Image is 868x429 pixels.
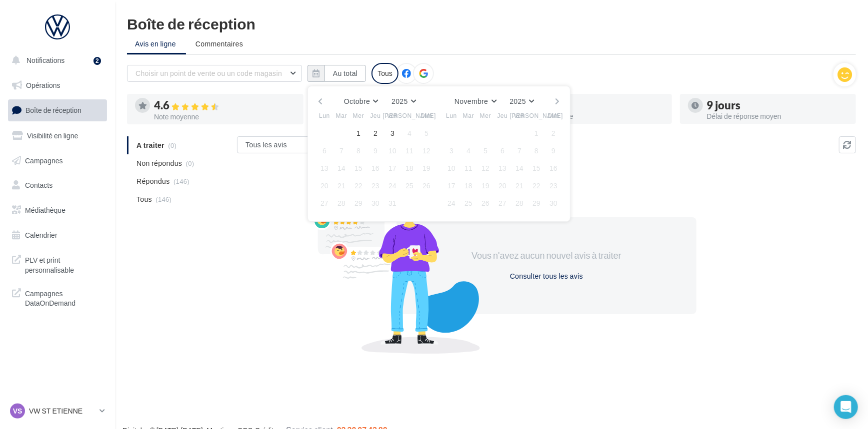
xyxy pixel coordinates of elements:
button: 26 [478,196,493,211]
button: 11 [402,143,417,158]
span: Dim [547,111,559,120]
span: (146) [173,177,189,185]
button: 16 [546,161,561,176]
div: 9 jours [707,100,848,111]
a: VS VW ST ETIENNE [8,402,107,421]
span: Dim [420,111,432,120]
button: 3 [385,126,400,141]
button: 16 [368,161,383,176]
span: Boîte de réception [25,106,81,114]
button: 21 [512,178,527,193]
span: Jeu [497,111,507,120]
span: Choisir un point de vente ou un code magasin [135,69,282,77]
button: 28 [512,196,527,211]
button: 1 [351,126,366,141]
button: 23 [546,178,561,193]
a: Campagnes [6,150,109,171]
button: 9 [368,143,383,158]
div: 100 % [522,100,664,111]
button: 1 [529,126,544,141]
button: 22 [529,178,544,193]
span: Campagnes DataOnDemand [25,287,103,308]
button: 20 [495,178,510,193]
button: 8 [529,143,544,158]
button: 13 [317,161,332,176]
span: 2025 [509,97,526,105]
button: 25 [402,178,417,193]
div: Tous [371,63,398,84]
button: 15 [529,161,544,176]
button: 14 [334,161,349,176]
div: Taux de réponse [522,113,664,120]
button: 12 [478,161,493,176]
button: 29 [351,196,366,211]
button: 5 [478,143,493,158]
span: Visibilité en ligne [27,131,78,140]
button: 30 [368,196,383,211]
button: Consulter tous les avis [506,270,587,282]
button: 24 [385,178,400,193]
div: Boîte de réception [127,16,856,31]
div: 4.6 [154,100,295,111]
span: (0) [186,159,194,167]
span: Calendrier [25,231,57,239]
div: 2 [93,57,101,65]
button: 19 [478,178,493,193]
button: 15 [351,161,366,176]
button: 5 [419,126,434,141]
span: Opérations [26,81,60,89]
span: Jeu [370,111,380,120]
button: 17 [444,178,459,193]
button: Notifications 2 [6,50,105,71]
span: Répondus [136,176,170,186]
button: 14 [512,161,527,176]
span: Médiathèque [25,206,65,214]
button: 18 [402,161,417,176]
button: Au total [324,65,366,82]
button: Tous les avis [237,136,337,153]
span: Contacts [25,181,52,189]
button: 2025 [387,94,420,108]
span: VS [13,406,22,416]
button: 22 [351,178,366,193]
span: Mar [336,111,347,120]
button: 19 [419,161,434,176]
span: Octobre [344,97,370,105]
span: [PERSON_NAME] [383,111,436,120]
span: PLV et print personnalisable [25,253,103,275]
span: Lun [319,111,330,120]
button: 9 [546,143,561,158]
span: Tous les avis [245,140,287,149]
button: 2 [546,126,561,141]
button: Octobre [340,94,382,108]
button: 6 [317,143,332,158]
button: Au total [307,65,366,82]
a: PLV et print personnalisable [6,249,109,279]
div: Open Intercom Messenger [834,395,858,419]
button: 8 [351,143,366,158]
span: Campagnes [25,156,63,164]
span: Mer [353,111,364,120]
div: Délai de réponse moyen [707,113,848,120]
button: 2025 [505,94,538,108]
button: 23 [368,178,383,193]
button: 27 [495,196,510,211]
div: Vous n'avez aucun nouvel avis à traiter [460,249,632,262]
button: Choisir un point de vente ou un code magasin [127,65,302,82]
a: Contacts [6,175,109,196]
a: Médiathèque [6,200,109,221]
a: Visibilité en ligne [6,125,109,146]
button: 21 [334,178,349,193]
button: 26 [419,178,434,193]
button: 18 [461,178,476,193]
button: 10 [385,143,400,158]
span: (146) [155,195,171,203]
button: 25 [461,196,476,211]
span: [PERSON_NAME] [510,111,563,120]
button: 4 [461,143,476,158]
span: Novembre [454,97,488,105]
button: 4 [402,126,417,141]
button: 30 [546,196,561,211]
button: 24 [444,196,459,211]
button: 13 [495,161,510,176]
